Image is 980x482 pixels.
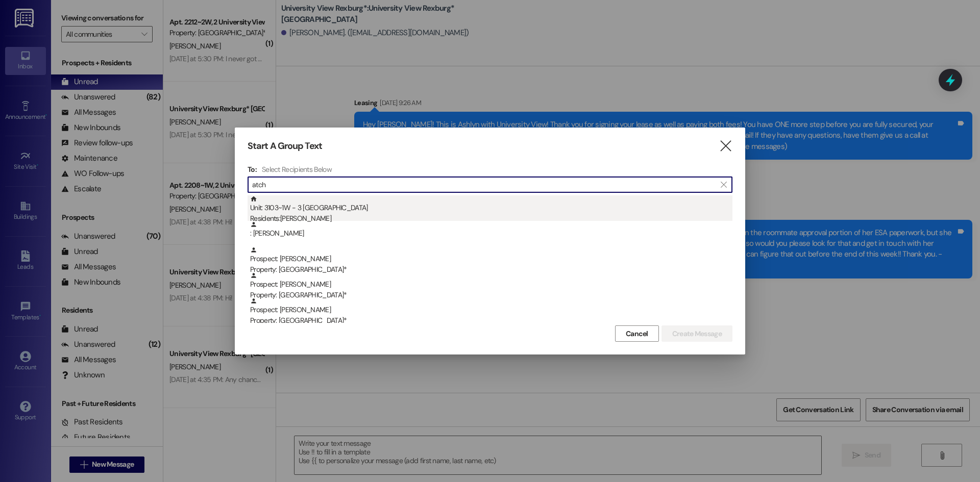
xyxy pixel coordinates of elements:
[719,141,732,151] i: 
[661,325,732,342] button: Create Message
[248,221,732,246] div: : [PERSON_NAME]
[721,181,726,189] i: 
[672,328,722,339] span: Create Message
[716,177,732,192] button: Clear text
[252,177,716,192] input: Search for any contact or apartment
[250,221,732,239] div: : [PERSON_NAME]
[626,328,648,339] span: Cancel
[250,246,732,275] div: Prospect: [PERSON_NAME]
[250,195,732,224] div: Unit: 3103~1W - 3 [GEOGRAPHIC_DATA]
[250,297,732,326] div: Prospect: [PERSON_NAME]
[248,195,732,221] div: Unit: 3103~1W - 3 [GEOGRAPHIC_DATA]Residents:[PERSON_NAME]
[262,165,332,174] h4: Select Recipients Below
[250,290,732,300] div: Property: [GEOGRAPHIC_DATA]*
[248,246,732,272] div: Prospect: [PERSON_NAME]Property: [GEOGRAPHIC_DATA]*
[248,140,322,152] h3: Start A Group Text
[248,165,257,174] h3: To:
[248,272,732,297] div: Prospect: [PERSON_NAME]Property: [GEOGRAPHIC_DATA]*
[250,315,732,326] div: Property: [GEOGRAPHIC_DATA]*
[250,264,732,275] div: Property: [GEOGRAPHIC_DATA]*
[615,325,659,342] button: Cancel
[250,272,732,301] div: Prospect: [PERSON_NAME]
[250,213,732,224] div: Residents: [PERSON_NAME]
[248,297,732,323] div: Prospect: [PERSON_NAME]Property: [GEOGRAPHIC_DATA]*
